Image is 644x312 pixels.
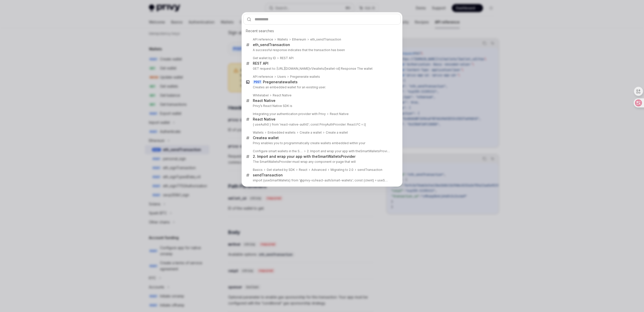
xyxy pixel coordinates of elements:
b: wallets [285,80,298,84]
b: sendTransaction [253,173,283,177]
div: Advanced [311,168,327,172]
b: react-native-auth0 [280,123,308,126]
b: v1/wallets [309,67,324,70]
p: { useAuth0 } from ' '; const PrivyAuthProvider: React.FC = ({ [253,123,390,127]
div: Create a wallet [300,131,322,135]
p: import {useSmartWallets} from '@privy-io/react-auth/smart-wallets'; const {client} = useSmartWalle [253,178,390,182]
div: Embedded wallets [268,131,296,135]
div: Whitelabel [253,93,269,97]
p: The SmartWalletsProvider must wrap any component or page that will [253,160,390,164]
div: Wallets [253,131,264,135]
div: React Native [330,112,349,116]
div: Pregenerate wallets [290,75,320,79]
div: Get wallet by ID [253,56,276,60]
div: API reference [253,37,273,42]
p: GET request to: [URL][DOMAIN_NAME] /[wallet-id] Response The wallet [253,67,390,71]
div: 2. Import and wrap your app with the [253,154,355,159]
b: Create [253,136,265,140]
div: 2. Import and wrap your app with the [307,149,390,153]
p: Privy enables you to programmatically create wallets embedded within your [253,141,390,145]
div: Configure smart wallets in the SDK [253,149,303,153]
div: Users [277,75,286,79]
div: Get started by SDK [267,168,295,172]
div: a wallet [253,136,279,140]
div: Migrating to 2.0 [331,168,353,172]
div: Ethereum [292,37,306,42]
b: React Native [253,98,275,103]
div: React [299,168,307,172]
div: REST API [253,61,268,66]
b: sendTransaction [357,168,382,172]
b: sendTransaction [260,43,290,47]
div: Wallets [277,37,288,42]
b: React Native [273,93,292,97]
div: eth_sendTransaction [310,37,341,42]
div: eth_ [253,43,290,47]
div: React Native [253,117,275,122]
span: Recent searches [246,28,274,33]
b: SmartWalletsProvider [360,149,392,153]
p: Privy’s React Native SDK is [253,104,390,108]
div: Pregenerate [263,80,298,84]
div: Basics [253,168,263,172]
p: Creates an embedded wallet for an existing user. [253,85,390,89]
b: SmartWalletsProvider [318,154,355,159]
div: Create a wallet [326,131,348,135]
div: API reference [253,75,273,79]
p: A successful response indicates that the transaction has been [253,48,390,52]
div: Integrating your authentication provider with Privy [253,112,326,116]
div: REST API [280,56,294,60]
div: POST [253,80,262,84]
